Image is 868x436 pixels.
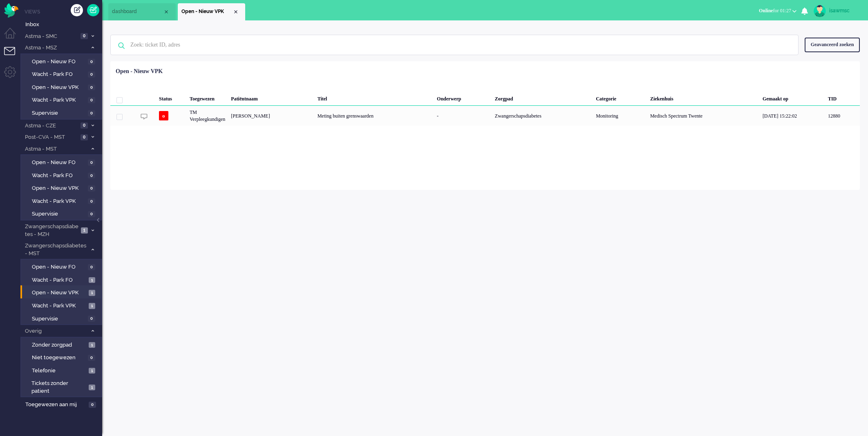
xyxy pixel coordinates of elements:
div: TID [825,89,860,106]
a: Telefonie 1 [24,366,101,375]
span: Tickets zonder patient [31,380,86,395]
span: Astma - SMC [24,33,78,40]
span: Niet toegewezen [32,354,86,362]
span: Wacht - Park FO [32,172,86,180]
a: Toegewezen aan mij 0 [24,400,102,409]
span: o [159,111,168,120]
a: isawmsc [812,5,860,17]
span: 0 [88,355,95,361]
span: Astma - MST [24,145,87,153]
span: Wacht - Park VPK [32,96,86,104]
span: 0 [88,85,95,91]
span: Overig [24,327,87,335]
span: Astma - CZE [24,122,78,130]
div: Toegewezen [187,89,228,106]
a: Supervisie 0 [24,209,101,218]
span: 1 [89,368,95,374]
div: Categorie [593,89,647,106]
span: 1 [89,385,95,391]
span: Wacht - Park FO [32,276,87,284]
div: Meting buiten grenswaarden [315,106,434,126]
img: ic-search-icon.svg [111,35,132,56]
span: 0 [81,134,88,140]
span: Supervisie [32,109,86,117]
button: Onlinefor 01:27 [754,5,801,17]
a: Open - Nieuw VPK 1 [24,288,101,297]
span: 1 [89,290,95,296]
div: Monitoring [593,106,647,126]
a: Wacht - Park VPK 0 [24,196,101,205]
span: 0 [88,316,95,322]
img: ic_chat_grey.svg [141,113,148,120]
span: 0 [88,97,95,103]
span: Zwangerschapsdiabetes - MST [24,242,87,257]
span: Telefonie [32,367,87,375]
span: Toegewezen aan mij [25,401,86,409]
input: Zoek: ticket ID, adres [124,35,787,55]
span: Open - Nieuw VPK [181,8,233,15]
div: Close tab [163,9,170,15]
div: 12880 [825,106,860,126]
span: Open - Nieuw FO [32,58,86,66]
span: 1 [89,277,95,283]
span: Open - Nieuw FO [32,263,86,271]
span: 0 [81,122,88,129]
div: [PERSON_NAME] [228,106,314,126]
span: 0 [88,110,95,116]
span: for 01:27 [759,8,791,13]
a: Wacht - Park VPK 1 [24,301,101,310]
a: Open - Nieuw FO 0 [24,57,101,66]
span: Supervisie [32,210,86,218]
div: Open - Nieuw VPK [116,67,163,76]
span: Wacht - Park VPK [32,302,87,310]
li: Dashboard [108,3,176,20]
li: Dashboard menu [4,28,22,46]
span: Open - Nieuw VPK [32,84,86,91]
span: Zwangerschapsdiabetes - MZH [24,223,78,238]
a: Open - Nieuw VPK 0 [24,183,101,192]
span: 0 [88,198,95,205]
img: avatar [814,5,826,17]
div: Onderwerp [434,89,492,106]
a: Wacht - Park FO 0 [24,171,101,180]
li: View [178,3,245,20]
a: Inbox [24,20,102,29]
span: Zonder zorgpad [32,341,87,349]
span: Wacht - Park VPK [32,198,86,205]
span: Open - Nieuw VPK [32,289,87,297]
div: Gemaakt op [760,89,825,106]
div: Geavanceerd zoeken [805,38,860,52]
div: Patiëntnaam [228,89,314,106]
span: dashboard [112,8,163,15]
span: 1 [89,342,95,348]
span: 0 [88,71,95,78]
a: Omnidesk [4,5,18,11]
img: flow_omnibird.svg [4,3,18,18]
a: Open - Nieuw VPK 0 [24,82,101,91]
span: Astma - MSZ [24,44,87,52]
div: Ziekenhuis [647,89,760,106]
a: Tickets zonder patient 1 [24,378,101,395]
div: Status [156,89,187,106]
a: Open - Nieuw FO 0 [24,158,101,167]
div: Close tab [233,9,239,15]
span: Open - Nieuw FO [32,159,86,167]
div: isawmsc [829,7,860,15]
div: 12880 [110,106,860,126]
li: Views [25,8,102,15]
span: Online [759,8,773,13]
a: Wacht - Park FO 0 [24,69,101,78]
div: Titel [315,89,434,106]
a: Zonder zorgpad 1 [24,340,101,349]
a: Wacht - Park VPK 0 [24,95,101,104]
div: - [434,106,492,126]
li: Tickets menu [4,47,22,65]
a: Supervisie 0 [24,108,101,117]
span: 0 [88,173,95,179]
a: Supervisie 0 [24,314,101,323]
a: Wacht - Park FO 1 [24,275,101,284]
div: Medisch Spectrum Twente [647,106,760,126]
span: 1 [81,227,88,234]
li: Admin menu [4,66,22,85]
span: 0 [88,59,95,65]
